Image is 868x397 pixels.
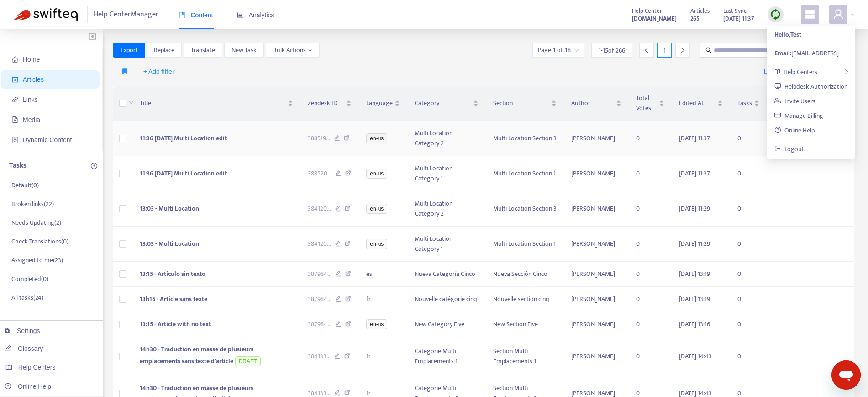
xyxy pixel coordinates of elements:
[486,337,564,376] td: Section Multi-Emplacements 1
[12,56,18,63] span: home
[273,45,312,55] span: Bulk Actions
[23,96,38,103] span: Links
[366,204,387,214] span: en-us
[730,191,767,227] td: 0
[770,9,781,20] img: sync.dc5367851b00ba804db3.png
[679,269,710,279] span: [DATE] 13:19
[366,133,387,143] span: en-us
[632,14,677,24] strong: [DOMAIN_NAME]
[5,327,40,334] a: Settings
[629,337,671,376] td: 0
[690,6,710,16] span: Articles
[18,364,56,371] span: Help Centers
[679,47,686,53] span: right
[486,262,564,287] td: Nueva Sección Cinco
[564,227,629,262] td: [PERSON_NAME]
[12,96,18,103] span: link
[184,43,222,58] button: Translate
[140,168,227,179] span: 11:36 [DATE] Multi Location edit
[140,269,205,279] span: 13:15 - Artículo sin texto
[564,287,629,312] td: [PERSON_NAME]
[636,93,657,113] span: Total Votes
[833,9,844,20] span: user
[723,6,747,16] span: Last Sync
[730,156,767,191] td: 0
[730,121,767,156] td: 0
[679,98,715,108] span: Edited At
[140,133,227,143] span: 11:36 [DATE] Multi Location edit
[679,238,710,249] span: [DATE] 11:29
[140,203,199,214] span: 13:03 - Multi Location
[359,337,407,376] td: fr
[679,319,710,329] span: [DATE] 13:16
[359,287,407,312] td: fr
[140,319,211,329] span: 13:15 - Article with no text
[629,312,671,337] td: 0
[237,12,243,18] span: area-chart
[831,360,861,390] iframe: Button to launch messaging window
[774,29,801,40] strong: Hello, Test
[191,45,215,55] span: Translate
[121,45,138,55] span: Export
[632,6,662,16] span: Help Center
[12,116,18,123] span: file-image
[730,287,767,312] td: 0
[844,69,849,74] span: right
[737,98,752,108] span: Tasks
[359,86,407,121] th: Language
[629,227,671,262] td: 0
[407,312,485,337] td: New Category Five
[486,287,564,312] td: Nouvelle section cinq
[705,47,712,53] span: search
[12,137,18,143] span: container
[11,255,63,265] p: Assigned to me ( 23 )
[113,43,145,58] button: Export
[94,6,158,23] span: Help Center Manager
[11,293,43,302] p: All tasks ( 24 )
[407,287,485,312] td: Nouvelle catégorie cinq
[564,262,629,287] td: [PERSON_NAME]
[308,48,312,53] span: down
[366,239,387,249] span: en-us
[11,180,39,190] p: Default ( 0 )
[805,9,815,20] span: appstore
[179,12,185,18] span: book
[407,121,485,156] td: Multi Location Category 2
[767,86,855,121] th: Labels
[730,227,767,262] td: 0
[266,43,320,58] button: Bulk Actionsdown
[359,262,407,287] td: es
[774,125,815,136] a: Online Help
[564,191,629,227] td: [PERSON_NAME]
[643,47,650,53] span: left
[629,156,671,191] td: 0
[672,86,730,121] th: Edited At
[730,337,767,376] td: 0
[774,96,815,106] a: Invite Users
[493,98,549,108] span: Section
[564,86,629,121] th: Author
[599,46,625,55] span: 1 - 15 of 266
[5,345,43,352] a: Glossary
[564,312,629,337] td: [PERSON_NAME]
[679,203,710,214] span: [DATE] 11:29
[679,168,710,179] span: [DATE] 11:37
[730,86,767,121] th: Tasks
[23,136,72,143] span: Dynamic Content
[764,68,771,75] img: image-link
[91,163,97,169] span: plus-circle
[300,86,359,121] th: Zendesk ID
[140,344,253,366] span: 14h30 - Traduction en masse de plusieurs emplacements sans texte d'article
[128,100,134,105] span: down
[764,64,854,79] a: Getting started with Articles
[23,76,44,83] span: Articles
[235,356,261,366] span: DRAFT
[407,86,485,121] th: Category
[308,239,331,249] span: 384120 ...
[308,169,331,179] span: 388520 ...
[407,156,485,191] td: Multi Location Category 1
[14,8,78,21] img: Swifteq
[5,383,51,390] a: Online Help
[143,66,175,77] span: + Add filter
[679,294,710,304] span: [DATE] 13:19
